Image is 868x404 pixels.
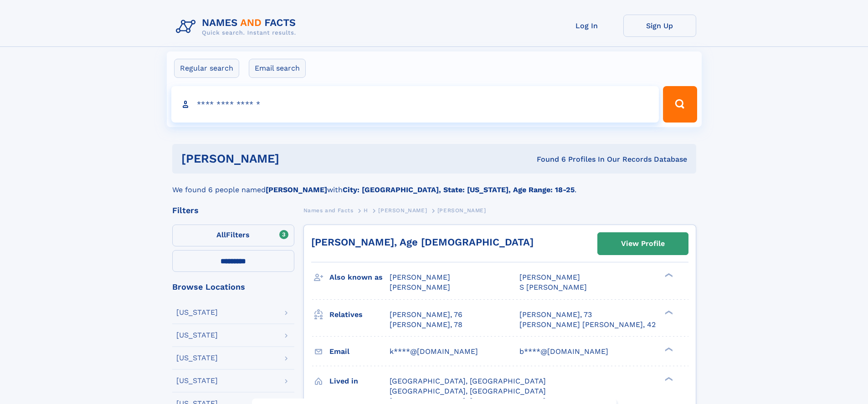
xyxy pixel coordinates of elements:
[176,332,218,339] div: [US_STATE]
[663,376,673,382] div: ❯
[329,344,390,359] h3: Email
[171,86,659,123] input: search input
[519,283,587,291] span: S [PERSON_NAME]
[390,283,450,291] span: [PERSON_NAME]
[172,174,696,195] div: We found 6 people named with .
[329,307,390,322] h3: Relatives
[364,207,368,214] span: H
[176,309,218,316] div: [US_STATE]
[663,309,673,315] div: ❯
[174,59,239,78] label: Regular search
[364,205,368,216] a: H
[390,320,462,330] a: [PERSON_NAME], 78
[176,354,218,362] div: [US_STATE]
[216,230,226,239] span: All
[519,310,592,320] a: [PERSON_NAME], 73
[378,205,427,216] a: [PERSON_NAME]
[390,377,546,385] span: [GEOGRAPHIC_DATA], [GEOGRAPHIC_DATA]
[390,387,546,395] span: [GEOGRAPHIC_DATA], [GEOGRAPHIC_DATA]
[519,320,656,330] a: [PERSON_NAME] [PERSON_NAME], 42
[172,206,294,215] div: Filters
[181,153,408,164] h1: [PERSON_NAME]
[311,236,534,248] a: [PERSON_NAME], Age [DEMOGRAPHIC_DATA]
[378,207,427,214] span: [PERSON_NAME]
[598,233,688,255] a: View Profile
[249,59,306,78] label: Email search
[303,205,354,216] a: Names and Facts
[437,207,486,214] span: [PERSON_NAME]
[519,273,580,281] span: [PERSON_NAME]
[408,154,687,164] div: Found 6 Profiles In Our Records Database
[266,185,327,194] b: [PERSON_NAME]
[621,233,665,254] div: View Profile
[623,15,696,37] a: Sign Up
[172,283,294,291] div: Browse Locations
[172,225,294,246] label: Filters
[329,270,390,285] h3: Also known as
[663,86,697,123] button: Search Button
[663,272,673,278] div: ❯
[663,346,673,352] div: ❯
[390,310,462,320] a: [PERSON_NAME], 76
[390,273,450,281] span: [PERSON_NAME]
[343,185,575,194] b: City: [GEOGRAPHIC_DATA], State: [US_STATE], Age Range: 18-25
[550,15,623,37] a: Log In
[329,373,390,389] h3: Lived in
[176,377,218,384] div: [US_STATE]
[172,15,303,39] img: Logo Names and Facts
